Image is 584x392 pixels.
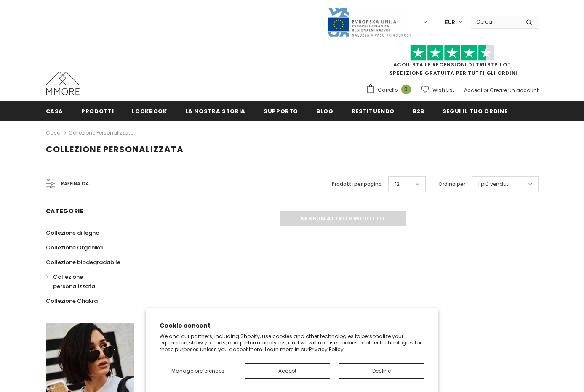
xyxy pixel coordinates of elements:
[264,107,298,115] span: supporto
[46,270,125,294] a: Collezione personalizzata
[410,45,494,61] img: Fidati di Pilot Stars
[160,333,425,353] p: We and our partners, including Shopify, use cookies and other technologies to personalize your ex...
[46,143,184,155] span: Collezione personalizzata
[366,48,539,77] span: SPEDIZIONE GRATUITA PER TUTTI GLI ORDINI
[46,255,120,270] a: Collezione biodegradabile
[264,101,298,120] a: supporto
[316,101,333,120] a: Blog
[309,346,344,353] a: Privacy Policy
[61,179,89,188] span: Raffina da
[69,129,134,136] a: Collezione personalizzata
[432,86,454,94] span: Wish List
[327,18,411,25] a: Javni Razpis
[413,107,424,115] span: B2B
[245,363,331,379] button: Accept
[132,101,167,120] a: Lookbook
[46,107,64,115] span: Casa
[327,7,411,37] img: Javni Razpis
[46,297,98,305] span: Collezione Chakra
[378,86,398,94] span: Carrello
[421,82,454,97] a: Wish List
[316,107,333,115] span: Blog
[490,87,539,94] a: Creare un account
[464,87,482,94] a: Accedi
[53,273,95,290] span: Collezione personalizzata
[46,72,80,95] img: Casi MMORE
[483,87,488,94] span: or
[443,101,507,120] a: Segui il tuo ordine
[478,180,509,188] span: I più venduti
[352,101,395,120] a: Restituendo
[438,180,465,188] label: Ordina per
[185,101,245,120] a: La nostra storia
[395,180,400,188] span: 12
[443,107,507,115] span: Segui il tuo ordine
[332,180,382,188] label: Prodotti per pagina
[185,107,245,115] span: La nostra storia
[132,107,167,115] span: Lookbook
[46,294,98,308] a: Collezione Chakra
[46,244,103,252] span: Collezione Organika
[46,258,120,266] span: Collezione biodegradabile
[339,363,424,379] button: Decline
[46,207,84,215] span: Categorie
[352,107,395,115] span: Restituendo
[46,101,64,120] a: Casa
[401,85,411,94] span: 0
[81,101,114,120] a: Prodotti
[160,321,425,330] h2: Cookie consent
[171,367,224,374] span: Manage preferences
[46,240,103,255] a: Collezione Organika
[366,84,415,96] a: Carrello 0
[46,229,99,237] span: Collezione di legno
[413,101,424,120] a: B2B
[445,18,455,26] span: EUR
[471,16,520,28] input: Search Site
[393,61,511,68] a: Acquista le recensioni di TrustPilot
[46,225,99,240] a: Collezione di legno
[160,363,236,379] button: Manage preferences
[81,107,114,115] span: Prodotti
[46,128,61,138] a: Casa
